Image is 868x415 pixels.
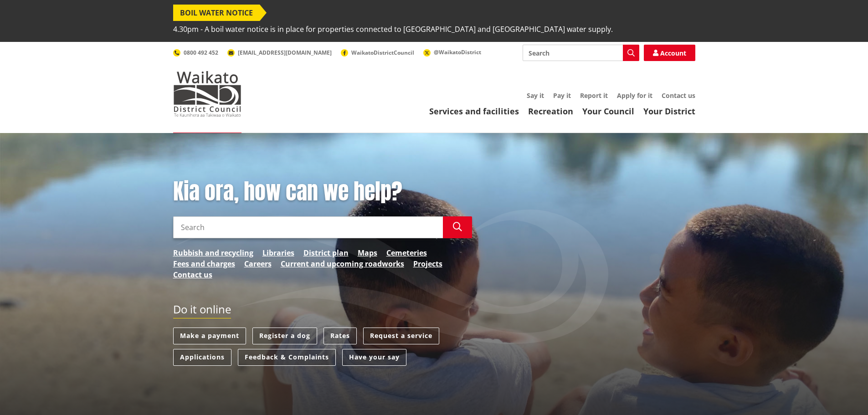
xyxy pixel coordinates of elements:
[303,247,349,258] a: District plan
[262,247,294,258] a: Libraries
[341,49,414,56] a: WaikatoDistrictCouncil
[528,106,573,117] a: Recreation
[252,328,317,344] a: Register a dog
[173,258,235,269] a: Fees and charges
[173,49,218,56] a: 0800 492 452
[238,49,332,56] span: [EMAIL_ADDRESS][DOMAIN_NAME]
[173,269,212,280] a: Contact us
[386,247,427,258] a: Cemeteries
[173,303,231,319] h2: Do it online
[173,247,253,258] a: Rubbish and recycling
[173,328,246,344] a: Make a payment
[173,349,231,366] a: Applications
[351,49,414,56] span: WaikatoDistrictCouncil
[423,48,481,56] a: @WaikatoDistrict
[173,216,443,238] input: Search input
[643,106,695,117] a: Your District
[363,328,439,344] a: Request a service
[553,91,571,100] a: Pay it
[342,349,406,366] a: Have your say
[173,5,260,21] span: BOIL WATER NOTICE
[358,247,377,258] a: Maps
[238,349,336,366] a: Feedback & Complaints
[582,106,634,117] a: Your Council
[413,258,442,269] a: Projects
[244,258,272,269] a: Careers
[523,45,639,61] input: Search input
[324,328,357,344] a: Rates
[429,106,519,117] a: Services and facilities
[227,49,332,56] a: [EMAIL_ADDRESS][DOMAIN_NAME]
[173,71,241,117] img: Waikato District Council - Te Kaunihera aa Takiwaa o Waikato
[281,258,404,269] a: Current and upcoming roadworks
[434,48,481,56] span: @WaikatoDistrict
[184,49,218,56] span: 0800 492 452
[617,91,652,100] a: Apply for it
[173,179,472,205] h1: Kia ora, how can we help?
[527,91,544,100] a: Say it
[644,45,695,61] a: Account
[173,21,613,37] span: 4.30pm - A boil water notice is in place for properties connected to [GEOGRAPHIC_DATA] and [GEOGR...
[662,91,695,100] a: Contact us
[580,91,608,100] a: Report it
